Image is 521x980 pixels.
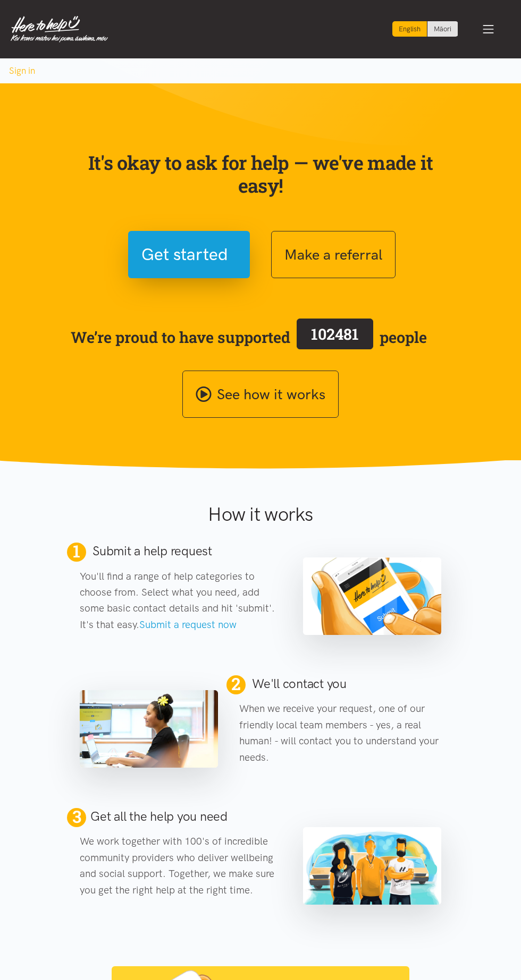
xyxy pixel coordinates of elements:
[128,231,250,278] button: Get started
[80,569,282,633] p: You'll find a range of help categories to choose from. Select what you need, add some basic conta...
[311,324,359,344] span: 102481
[71,316,427,358] span: We’re proud to have supported people
[73,541,80,561] span: 1
[139,618,237,631] a: Submit a request now
[466,11,511,48] button: Toggle navigation
[72,806,81,827] span: 3
[252,675,347,692] h2: We'll contact you
[90,808,228,825] h2: Get all the help you need
[392,21,427,37] div: Current language
[290,316,380,358] a: 102481
[182,371,339,418] a: See how it works
[80,151,441,197] p: It's okay to ask for help — we've made it easy!
[11,16,108,42] img: Home
[392,21,458,37] div: Language toggle
[80,833,282,898] p: We work together with 100's of incredible community providers who deliver wellbeing and social su...
[93,543,212,560] h2: Submit a help request
[271,231,396,278] button: Make a referral
[112,503,409,526] h1: How it works
[141,241,228,268] span: Get started
[427,21,458,37] a: Switch to Te Reo Māori
[239,701,441,766] p: When we receive your request, one of our friendly local team members - yes, a real human! - will ...
[227,669,245,698] span: 2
